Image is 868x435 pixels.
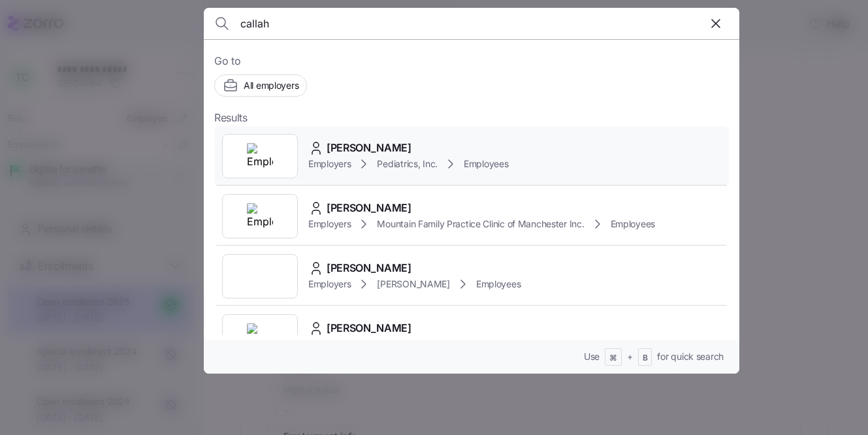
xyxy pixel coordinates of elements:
[464,157,508,170] span: Employees
[214,74,307,97] button: All employers
[308,157,351,170] span: Employers
[377,217,584,231] span: Mountain Family Practice Clinic of Manchester Inc.
[327,140,411,156] span: [PERSON_NAME]
[609,353,617,364] span: ⌘
[308,278,351,291] span: Employers
[627,350,633,363] span: +
[611,217,655,231] span: Employees
[327,200,411,216] span: [PERSON_NAME]
[327,320,411,336] span: [PERSON_NAME]
[308,217,351,231] span: Employers
[476,278,521,291] span: Employees
[214,110,248,126] span: Results
[377,278,449,291] span: [PERSON_NAME]
[377,157,438,170] span: Pediatrics, Inc.
[247,323,273,349] img: Employer logo
[247,203,273,229] img: Employer logo
[327,260,411,276] span: [PERSON_NAME]
[643,353,648,364] span: B
[214,53,729,69] span: Go to
[657,350,724,363] span: for quick search
[247,143,273,169] img: Employer logo
[244,79,298,92] span: All employers
[584,350,600,363] span: Use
